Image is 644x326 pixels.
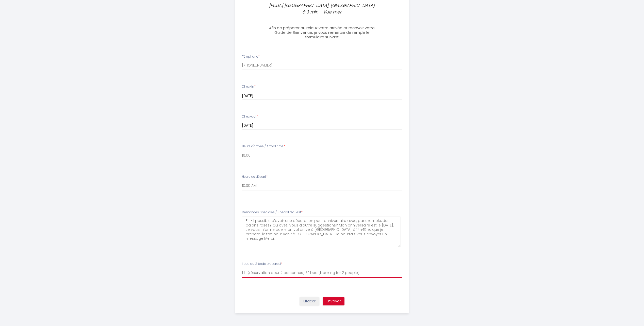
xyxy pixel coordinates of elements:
label: Checkin [242,84,256,89]
label: Checkout [242,114,258,119]
label: 1 bed ou 2 beds prepared [242,262,282,266]
label: Téléphone [242,54,260,59]
p: [FOLIA] [GEOGRAPHIC_DATA], [GEOGRAPHIC_DATA] à 3 min - Vue mer [268,2,376,15]
label: Demandes Spéciales / Special request [242,210,303,215]
h3: Afin de préparer au mieux votre arrivée et recevoir votre Guide de Bienvenue, je vous remercie de... [266,26,378,39]
button: Envoyer [323,297,344,306]
label: Heure de départ [242,174,268,179]
button: Effacer [300,297,319,306]
label: Heure d'arrivée / Arrival time [242,144,285,149]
